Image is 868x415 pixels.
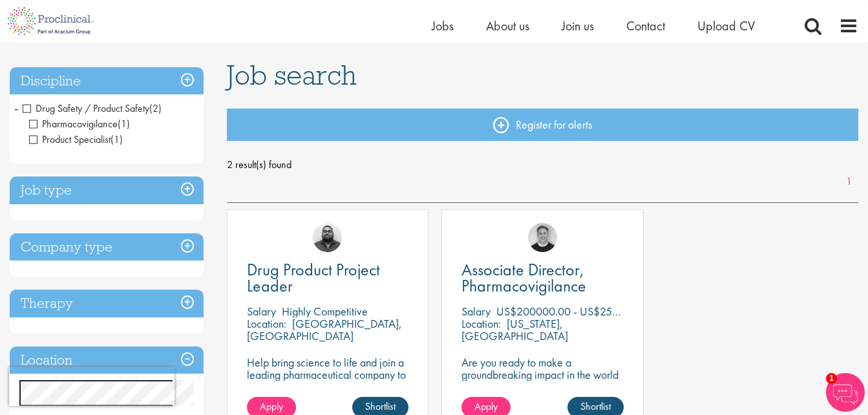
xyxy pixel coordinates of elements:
[461,316,501,331] span: Location:
[461,262,623,294] a: Associate Director, Pharmacovigilance
[227,58,357,92] span: Job search
[10,67,204,95] h3: Discipline
[29,117,118,131] span: Pharmacovigilance
[432,17,454,34] a: Jobs
[23,101,149,115] span: Drug Safety / Product Safety
[496,304,703,319] p: US$200000.00 - US$250000.00 per annum
[313,223,342,252] img: Ashley Bennett
[260,399,283,413] span: Apply
[461,259,586,297] span: Associate Director, Pharmacovigilance
[10,290,204,317] h3: Therapy
[528,223,557,252] img: Bo Forsen
[23,101,162,115] span: Drug Safety / Product Safety
[247,259,380,297] span: Drug Product Project Leader
[626,17,665,34] a: Contact
[486,17,529,34] a: About us
[10,176,204,204] h3: Job type
[29,133,123,146] span: Product Specialist
[282,304,368,319] p: Highly Competitive
[697,17,755,34] a: Upload CV
[227,155,858,175] span: 2 result(s) found
[826,373,865,412] img: Chatbot
[111,133,123,146] span: (1)
[149,101,162,115] span: (2)
[247,304,276,319] span: Salary
[247,316,402,343] p: [GEOGRAPHIC_DATA], [GEOGRAPHIC_DATA]
[562,17,594,34] a: Join us
[29,133,111,146] span: Product Specialist
[227,109,858,141] a: Register for alerts
[840,175,858,189] a: 1
[10,233,204,261] h3: Company type
[10,346,204,374] h3: Location
[29,117,130,131] span: Pharmacovigilance
[118,117,130,131] span: (1)
[461,316,568,343] p: [US_STATE], [GEOGRAPHIC_DATA]
[14,98,18,118] span: -
[461,304,491,319] span: Salary
[9,367,175,406] iframe: reCAPTCHA
[247,316,286,331] span: Location:
[247,262,408,294] a: Drug Product Project Leader
[826,373,837,384] span: 1
[474,399,498,413] span: Apply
